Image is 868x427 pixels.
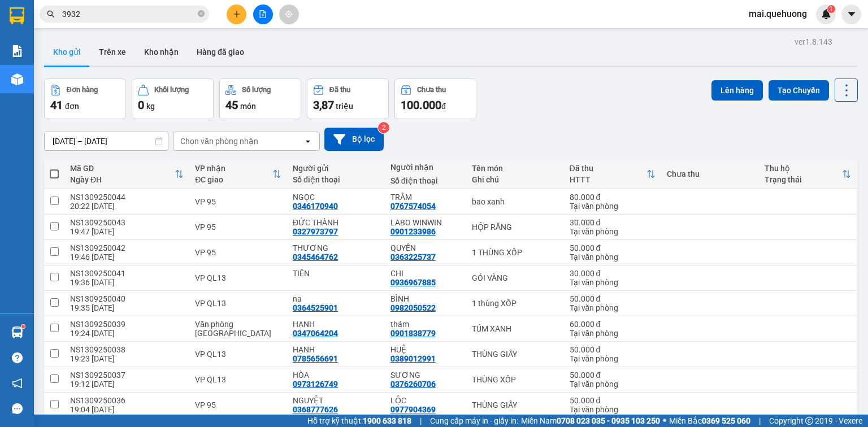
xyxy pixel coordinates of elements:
[233,10,241,18] span: plus
[12,403,23,414] span: message
[70,371,184,380] div: NS1309250037
[285,10,293,18] span: aim
[293,227,338,236] div: 0327973797
[12,352,23,363] span: question-circle
[390,405,436,414] div: 0977904369
[390,193,461,202] div: TRÂM
[570,294,656,303] div: 50.000 đ
[293,380,338,389] div: 0973126749
[570,405,656,414] div: Tại văn phòng
[570,218,656,227] div: 30.000 đ
[70,164,175,173] div: Mã GD
[557,416,660,425] strong: 0708 023 035 - 0935 103 250
[765,164,842,173] div: Thu hộ
[570,354,656,363] div: Tại văn phòng
[293,294,379,303] div: na
[198,9,205,20] span: close-circle
[180,136,258,147] div: Chọn văn phòng nhận
[390,329,436,338] div: 0901838779
[70,218,184,227] div: NS1309250043
[70,329,184,338] div: 19:24 [DATE]
[472,299,558,308] div: 1 thùng XỐP
[293,193,379,202] div: NGỌC
[240,102,256,111] span: món
[329,86,350,94] div: Đã thu
[390,345,461,354] div: HUỆ
[769,80,829,101] button: Tạo Chuyến
[70,294,184,303] div: NS1309250040
[195,223,281,232] div: VP 95
[390,252,436,262] div: 0363225737
[50,98,63,112] span: 41
[390,243,461,252] div: QUYÊN
[227,5,246,24] button: plus
[570,278,656,287] div: Tại văn phòng
[62,8,196,20] input: Tìm tên, số ĐT hoặc mã đơn
[570,202,656,211] div: Tại văn phòng
[70,243,184,252] div: NS1309250042
[313,98,334,112] span: 3,87
[70,227,184,236] div: 19:47 [DATE]
[195,273,281,282] div: VP QL13
[195,175,272,184] div: ĐC giao
[521,415,660,427] span: Miền Nam
[70,193,184,202] div: NS1309250044
[293,164,379,173] div: Người gửi
[195,320,281,338] div: Văn phòng [GEOGRAPHIC_DATA]
[390,320,461,329] div: thám
[827,5,835,13] sup: 1
[829,5,833,13] span: 1
[11,45,23,57] img: solution-icon
[293,320,379,329] div: HẠNH
[765,175,842,184] div: Trạng thái
[70,380,184,389] div: 19:12 [DATE]
[390,227,436,236] div: 0901233986
[253,5,273,24] button: file-add
[420,415,422,427] span: |
[195,400,281,409] div: VP 95
[293,252,338,262] div: 0345464762
[564,159,662,189] th: Toggle SortBy
[67,86,98,94] div: Đơn hàng
[195,197,281,206] div: VP 95
[390,202,436,211] div: 0767574054
[70,405,184,414] div: 19:04 [DATE]
[570,320,656,329] div: 60.000 đ
[417,86,446,94] div: Chưa thu
[740,7,816,21] span: mai.quehuong
[847,9,857,19] span: caret-down
[472,175,558,184] div: Ghi chú
[21,325,25,328] sup: 1
[390,269,461,278] div: CHI
[472,375,558,384] div: THÙNG XỐP
[401,98,441,112] span: 100.000
[47,10,55,18] span: search
[472,350,558,359] div: THÙNG GIẤY
[195,299,281,308] div: VP QL13
[570,396,656,405] div: 50.000 đ
[195,350,281,359] div: VP QL13
[293,371,379,380] div: HÒA
[293,354,338,363] div: 0785656691
[390,176,461,185] div: Số điện thoại
[195,164,272,173] div: VP nhận
[195,248,281,257] div: VP 95
[472,400,558,409] div: THÙNG GIẤY
[293,396,379,405] div: NGUYỆT
[64,159,189,189] th: Toggle SortBy
[195,375,281,384] div: VP QL13
[441,102,446,111] span: đ
[293,175,379,184] div: Số điện thoại
[702,416,750,425] strong: 0369 525 060
[70,354,184,363] div: 19:23 [DATE]
[44,38,90,66] button: Kho gửi
[70,252,184,262] div: 19:46 [DATE]
[667,169,753,178] div: Chưa thu
[570,345,656,354] div: 50.000 đ
[759,415,761,427] span: |
[363,416,411,425] strong: 1900 633 818
[70,345,184,354] div: NS1309250038
[65,102,79,111] span: đơn
[669,415,750,427] span: Miền Bắc
[390,354,436,363] div: 0389012991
